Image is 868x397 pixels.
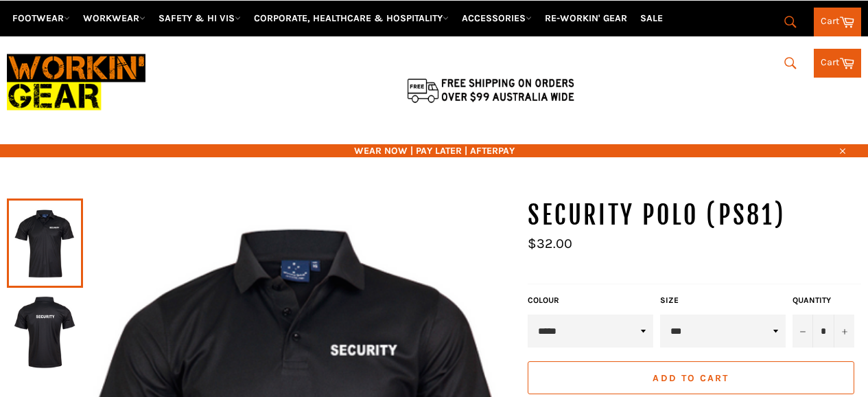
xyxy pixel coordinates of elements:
span: $32.00 [528,236,572,251]
h1: SECURITY Polo (PS81) [528,198,861,233]
img: Flat $9.95 shipping Australia wide [405,76,576,104]
a: RE-WORKIN' GEAR [539,6,633,30]
a: FOOTWEAR [7,6,75,30]
label: Size [660,295,786,306]
a: SAFETY & HI VIS [153,6,246,30]
button: Increase item quantity by one [834,315,854,348]
label: Quantity [793,295,854,306]
a: ACCESSORIES [456,6,537,30]
a: WORKWEAR [78,6,151,30]
button: Add to Cart [528,361,854,394]
img: SECURITY Polo (PS81) - Workin' Gear [14,295,76,370]
a: SALE [635,6,668,30]
a: Cart [814,8,861,36]
img: Workin Gear leaders in Workwear, Safety Boots, PPE, Uniforms. Australia's No.1 in Workwear [7,45,145,120]
span: WEAR NOW | PAY LATER | AFTERPAY [7,144,861,157]
label: COLOUR [528,295,653,306]
a: CORPORATE, HEALTHCARE & HOSPITALITY [248,6,454,30]
button: Reduce item quantity by one [793,315,813,348]
a: Cart [814,49,861,78]
span: Add to Cart [653,372,729,384]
